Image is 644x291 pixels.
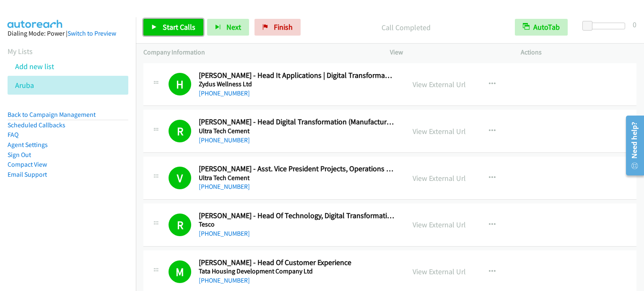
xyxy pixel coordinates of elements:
a: [PHONE_NUMBER] [199,136,250,144]
a: View External Url [413,80,466,89]
h2: [PERSON_NAME] - Head It Applications | Digital Transformation [199,71,395,80]
h1: R [169,120,191,142]
a: View External Url [413,173,466,183]
h5: Tata Housing Development Company Ltd [199,267,395,276]
p: Company Information [143,47,375,57]
button: AutoTab [515,19,568,36]
h5: Ultra Tech Cement [199,174,395,182]
a: Aruba [15,80,34,90]
a: Sign Out [8,151,31,159]
a: Scheduled Callbacks [8,121,65,129]
a: [PHONE_NUMBER] [199,89,250,97]
a: [PHONE_NUMBER] [199,229,250,237]
a: Add new list [15,62,54,71]
p: Actions [521,47,636,57]
h2: [PERSON_NAME] - Asst. Vice President Projects, Operations & Digital Transformation [199,164,395,174]
a: [PHONE_NUMBER] [199,183,250,191]
h1: M [169,260,191,283]
a: Compact View [8,160,47,168]
a: View External Url [413,267,466,276]
button: Next [207,19,249,36]
h1: R [169,214,191,236]
span: Finish [274,22,293,32]
a: Start Calls [143,19,203,36]
span: Start Calls [163,22,195,32]
a: Email Support [8,170,47,178]
div: Dialing Mode: Power | [8,28,128,39]
h5: Ultra Tech Cement [199,127,395,135]
p: Call Completed [312,22,500,33]
a: My Lists [8,46,33,56]
a: Switch to Preview [68,29,116,37]
h1: V [169,167,191,189]
h1: H [169,73,191,95]
a: View External Url [413,220,466,229]
h5: Tesco [199,220,395,229]
a: Back to Campaign Management [8,111,96,118]
span: Next [226,22,241,32]
a: View External Url [413,126,466,136]
h2: [PERSON_NAME] - Head Of Technology, Digital Transformation [199,211,395,221]
a: FAQ [8,131,18,139]
iframe: Resource Center [620,112,644,179]
div: 0 [633,19,636,30]
a: Agent Settings [8,141,48,149]
h2: [PERSON_NAME] - Head Of Customer Experience [199,258,395,268]
h2: [PERSON_NAME] - Head Digital Transformation (Manufacturing) [199,117,395,127]
h5: Zydus Wellness Ltd [199,80,395,88]
div: Delay between calls (in seconds) [587,23,625,29]
a: [PHONE_NUMBER] [199,276,250,284]
p: View [390,47,506,57]
a: Finish [254,19,301,36]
